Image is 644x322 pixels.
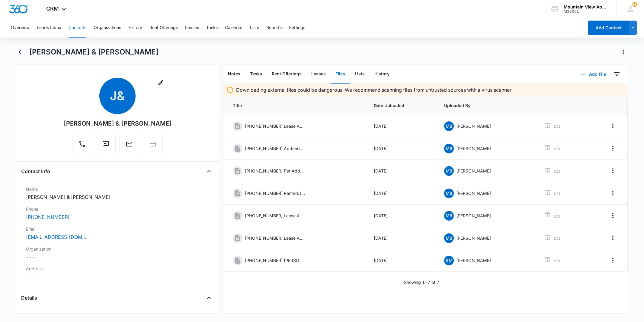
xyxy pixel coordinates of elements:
[367,160,437,182] td: [DATE]
[367,115,437,137] td: [DATE]
[306,65,331,84] button: Leases
[64,119,171,128] div: [PERSON_NAME] & [PERSON_NAME]
[632,2,637,7] span: 112
[223,65,245,84] button: Notes
[21,203,213,223] div: Phone[PHONE_NUMBER]
[444,256,454,265] span: KM
[588,21,629,35] button: Add Contact
[149,18,178,38] button: Rent Offerings
[245,123,305,129] p: [PHONE_NUMBER] Lease Agreement [DATE]
[608,166,618,176] button: Overflow Menu
[245,145,305,152] p: [PHONE_NUMBER] Addendums
[21,263,213,283] div: Address---
[444,189,454,198] span: MB
[250,18,259,38] button: Lists
[367,227,437,249] td: [DATE]
[128,18,142,38] button: History
[245,235,305,241] p: [PHONE_NUMBER] Lease Agreement 2024.pdf
[444,233,454,243] span: MB
[26,206,209,212] label: Phone
[608,121,618,131] button: Overflow Menu
[204,293,214,303] button: Close
[26,226,209,232] label: Email
[11,18,30,38] button: Overview
[206,18,218,38] button: Tasks
[456,212,491,219] p: [PERSON_NAME]
[456,190,491,196] p: [PERSON_NAME]
[204,166,214,176] button: Close
[185,18,199,38] button: Leases
[37,18,61,38] button: Leads Inbox
[564,9,608,14] div: account id
[367,249,437,272] td: [DATE]
[374,102,430,109] span: Date Uploaded
[72,134,92,154] button: Call
[26,312,209,319] label: Source
[26,265,209,272] label: Address
[608,255,618,265] button: Overflow Menu
[370,65,394,84] button: History
[245,168,305,174] p: [PHONE_NUMBER] Pet Addendums
[245,257,305,264] p: [PHONE_NUMBER] [PERSON_NAME].pdf
[456,123,491,129] p: [PERSON_NAME]
[245,212,305,219] p: [PHONE_NUMBER] Lease Agreement.pdf
[444,211,454,221] span: MB
[119,134,139,154] button: Email
[608,233,618,243] button: Overflow Menu
[456,145,491,152] p: [PERSON_NAME]
[267,65,306,84] button: Rent Offerings
[233,102,359,109] span: Title
[331,65,350,84] button: Files
[367,205,437,227] td: [DATE]
[612,69,622,79] button: Filters
[608,143,618,153] button: Overflow Menu
[367,182,437,205] td: [DATE]
[404,279,439,285] p: Showing 1-7 of 7
[21,168,50,175] h4: Contact Info
[26,193,209,201] dd: [PERSON_NAME] & [PERSON_NAME]
[21,183,213,203] div: Name[PERSON_NAME] & [PERSON_NAME]
[46,5,59,12] span: CRM
[564,5,608,9] div: account name
[16,47,25,57] button: Back
[21,294,37,301] h4: Details
[456,235,491,241] p: [PERSON_NAME]
[456,168,491,174] p: [PERSON_NAME]
[99,78,136,114] span: J&
[266,18,282,38] button: Reports
[575,67,612,81] button: Add File
[72,143,92,149] a: Call
[26,186,209,192] label: Name
[444,166,454,176] span: MB
[245,65,267,84] button: Tasks
[618,47,628,57] button: Actions
[245,190,305,196] p: [PHONE_NUMBER] Renters Insurance
[236,86,513,94] p: Downloading external files could be dangerous. We recommend scanning files from untrusted sources...
[26,246,209,252] label: Organization
[96,134,116,154] button: Text
[225,18,243,38] button: Calendar
[26,213,69,221] a: [PHONE_NUMBER]
[444,144,454,153] span: MB
[456,257,491,264] p: [PERSON_NAME]
[21,243,213,263] div: Organization---
[632,2,637,7] div: notifications count
[26,233,86,241] a: [EMAIL_ADDRESS][DOMAIN_NAME]
[367,137,437,160] td: [DATE]
[26,253,209,261] dd: ---
[69,18,86,38] button: Contacts
[608,211,618,220] button: Overflow Menu
[608,188,618,198] button: Overflow Menu
[26,273,209,280] dd: ---
[94,18,121,38] button: Organizations
[350,65,370,84] button: Lists
[444,102,529,109] span: Uploaded By
[119,143,139,149] a: Email
[29,48,159,57] h1: [PERSON_NAME] & [PERSON_NAME]
[96,143,116,149] a: Text
[444,121,454,131] span: MB
[289,18,305,38] button: Settings
[21,223,213,243] div: Email[EMAIL_ADDRESS][DOMAIN_NAME]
